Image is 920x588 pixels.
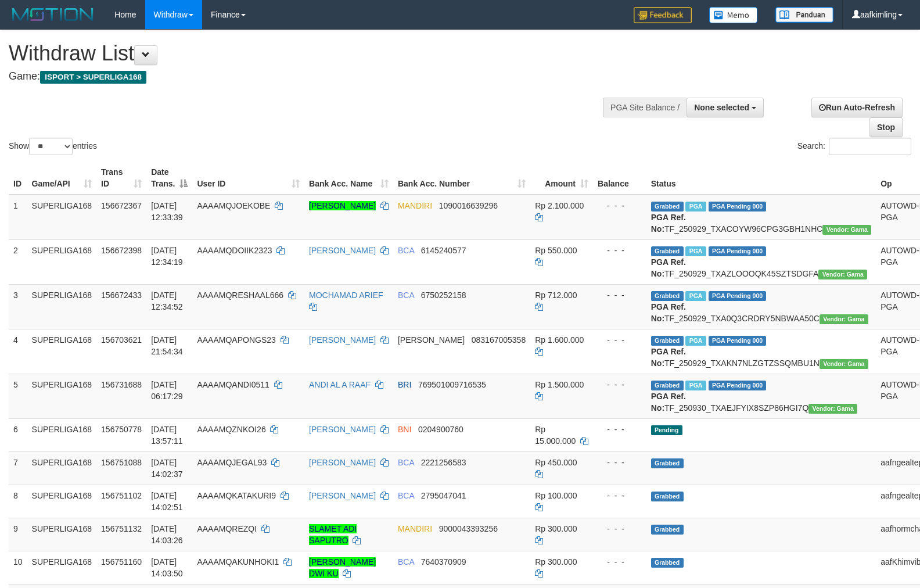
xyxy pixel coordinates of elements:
[829,138,911,155] input: Search:
[472,335,526,345] span: Copy 083167005358 to clipboard
[101,425,142,434] span: 156750778
[27,329,97,374] td: SUPERLIGA168
[651,246,684,256] span: Grabbed
[197,201,270,210] span: AAAAMQJOEKOBE
[27,374,97,418] td: SUPERLIGA168
[9,418,27,451] td: 6
[398,557,414,567] span: BCA
[646,195,876,240] td: TF_250929_TXACOYW96CPG3GBH1NHC
[309,291,383,300] a: MOCHAMAD ARIEF
[151,335,183,356] span: [DATE] 21:54:34
[309,557,376,578] a: [PERSON_NAME] DWI KU
[151,458,183,479] span: [DATE] 14:02:37
[685,381,706,390] span: Marked by aafromsomean
[651,291,684,301] span: Grabbed
[535,380,584,389] span: Rp 1.500.000
[398,291,414,300] span: BCA
[808,404,857,414] span: Vendor URL: https://trx31.1velocity.biz
[9,71,602,83] h4: Game:
[421,291,466,300] span: Copy 6750252158 to clipboard
[651,302,686,323] b: PGA Ref. No:
[398,380,411,389] span: BRI
[309,246,376,255] a: [PERSON_NAME]
[818,270,867,279] span: Vendor URL: https://trx31.1velocity.biz
[598,245,642,256] div: - - -
[309,425,376,434] a: [PERSON_NAME]
[421,491,466,500] span: Copy 2795047041 to clipboard
[9,138,97,155] label: Show entries
[27,551,97,584] td: SUPERLIGA168
[634,7,692,23] img: Feedback.jpg
[9,374,27,418] td: 5
[685,291,706,301] span: Marked by aafsoycanthlai
[593,162,646,195] th: Balance
[398,335,465,345] span: [PERSON_NAME]
[685,246,706,256] span: Marked by aafsoycanthlai
[709,7,758,23] img: Button%20Memo.svg
[309,491,376,500] a: [PERSON_NAME]
[9,551,27,584] td: 10
[685,202,706,211] span: Marked by aafsengchandara
[309,335,376,345] a: [PERSON_NAME]
[535,291,577,300] span: Rp 712.000
[151,201,183,222] span: [DATE] 12:33:39
[651,392,686,413] b: PGA Ref. No:
[535,557,577,567] span: Rp 300.000
[797,138,911,155] label: Search:
[651,336,684,346] span: Grabbed
[651,558,684,568] span: Grabbed
[309,201,376,210] a: [PERSON_NAME]
[598,523,642,535] div: - - -
[197,491,276,500] span: AAAAMQKATAKURI9
[535,335,584,345] span: Rp 1.600.000
[27,418,97,451] td: SUPERLIGA168
[309,380,371,389] a: ANDI AL A RAAF
[151,524,183,545] span: [DATE] 14:03:26
[101,458,142,467] span: 156751088
[29,138,73,155] select: Showentries
[151,380,183,401] span: [DATE] 06:17:29
[27,451,97,485] td: SUPERLIGA168
[709,291,767,301] span: PGA Pending
[101,380,142,389] span: 156731688
[309,524,357,545] a: SLAMET ADI SAPUTRO
[304,162,393,195] th: Bank Acc. Name: activate to sort column ascending
[101,335,142,345] span: 156703621
[96,162,146,195] th: Trans ID: activate to sort column ascending
[393,162,530,195] th: Bank Acc. Number: activate to sort column ascending
[439,201,498,210] span: Copy 1090016639296 to clipboard
[9,6,97,23] img: MOTION_logo.png
[9,284,27,329] td: 3
[651,525,684,535] span: Grabbed
[101,291,142,300] span: 156672433
[651,425,682,435] span: Pending
[811,98,903,117] a: Run Auto-Refresh
[646,239,876,284] td: TF_250929_TXAZLOOOQK45SZTSDGFA
[535,458,577,467] span: Rp 450.000
[9,451,27,485] td: 7
[421,458,466,467] span: Copy 2221256583 to clipboard
[709,202,767,211] span: PGA Pending
[197,291,283,300] span: AAAAMQRESHAAL666
[398,201,432,210] span: MANDIRI
[197,557,279,567] span: AAAAMQAKUNHOKI1
[535,201,584,210] span: Rp 2.100.000
[101,524,142,533] span: 156751132
[530,162,593,195] th: Amount: activate to sort column ascending
[598,200,642,211] div: - - -
[192,162,304,195] th: User ID: activate to sort column ascending
[598,490,642,501] div: - - -
[27,162,97,195] th: Game/API: activate to sort column ascending
[27,284,97,329] td: SUPERLIGA168
[197,380,269,389] span: AAAAMQANDI0511
[398,458,414,467] span: BCA
[146,162,192,195] th: Date Trans.: activate to sort column descending
[687,98,764,117] button: None selected
[9,518,27,551] td: 9
[398,425,411,434] span: BNI
[101,201,142,210] span: 156672367
[651,213,686,234] b: PGA Ref. No:
[151,491,183,512] span: [DATE] 14:02:51
[398,246,414,255] span: BCA
[820,314,868,324] span: Vendor URL: https://trx31.1velocity.biz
